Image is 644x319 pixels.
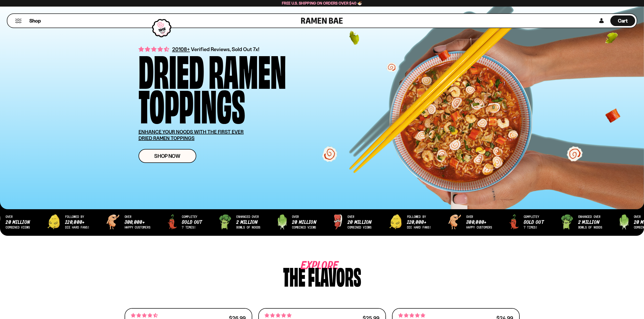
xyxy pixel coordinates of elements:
span: 4.76 stars [398,312,425,319]
a: Shop [29,15,41,26]
u: ENHANCE YOUR NOODS WITH THE FIRST EVER DRIED RAMEN TOPPINGS [139,129,244,141]
span: Cart [618,18,628,24]
div: Ramen [209,52,286,87]
div: flavors [308,264,361,288]
div: The [283,264,305,288]
button: Mobile Menu Trigger [15,19,22,23]
div: Toppings [139,87,245,121]
span: Free U.S. Shipping on Orders over $40 🍜 [282,1,362,6]
span: Shop [29,17,41,24]
div: Dried [139,52,204,87]
span: 4.68 stars [131,312,158,319]
a: Cart [610,14,635,28]
span: 4.75 stars [265,312,291,319]
span: Explore [301,264,323,268]
a: Shop Now [139,149,196,163]
span: Shop Now [154,153,180,159]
